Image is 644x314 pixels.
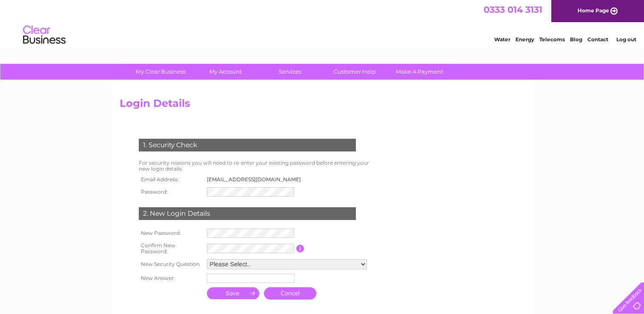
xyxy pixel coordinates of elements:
[137,257,205,271] th: New Security Question
[190,64,260,80] a: My Account
[494,36,510,43] a: Water
[255,64,325,80] a: Services
[616,36,636,43] a: Log out
[207,287,260,299] input: Submit
[264,287,316,300] a: Cancel
[515,36,534,43] a: Energy
[120,97,525,114] h2: Login Details
[539,36,565,43] a: Telecoms
[137,226,205,240] th: New Password:
[126,64,196,80] a: My Clear Business
[139,139,356,151] div: 1. Security Check
[205,174,308,185] td: [EMAIL_ADDRESS][DOMAIN_NAME]
[137,174,205,185] th: Email Address:
[137,185,205,199] th: Password:
[484,4,542,15] a: 0333 014 3131
[137,158,378,174] td: For security reasons you will need to re-enter your existing password before entering your new lo...
[570,36,582,43] a: Blog
[587,36,608,43] a: Contact
[320,64,390,80] a: Customer Help
[384,64,455,80] a: Make A Payment
[139,207,356,220] div: 2. New Login Details
[137,240,205,257] th: Confirm New Password:
[121,5,524,41] div: Clear Business is a trading name of Verastar Limited (registered in [GEOGRAPHIC_DATA] No. 3667643...
[296,245,304,252] input: Information
[23,22,66,48] img: logo.png
[137,271,205,285] th: New Answer:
